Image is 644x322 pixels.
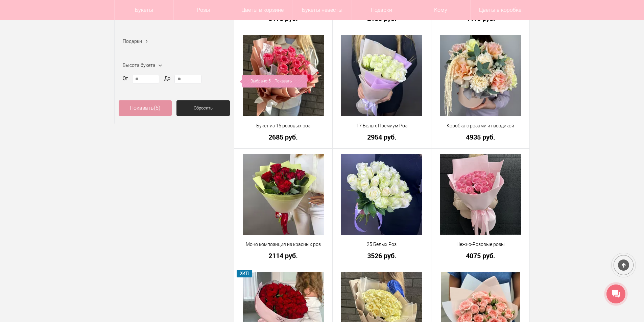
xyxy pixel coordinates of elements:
a: 2100 руб. [337,15,427,22]
a: 4410 руб. [436,15,525,22]
a: Нежно-Розовые розы [436,241,525,248]
img: Моно композиция из красных роз [243,154,324,235]
div: Выбрано: [240,75,307,88]
img: Коробка с розами и гвоздикой [440,35,521,116]
a: 4075 руб. [436,252,525,259]
a: 5170 руб. [239,15,328,22]
a: 2114 руб. [239,252,328,259]
a: 25 Белых Роз [337,241,427,248]
a: Показать [275,75,292,88]
a: 17 Белых Премиум Роз [337,122,427,129]
span: 5 [268,75,271,88]
a: 4935 руб. [436,133,525,141]
a: 3526 руб. [337,252,427,259]
a: Коробка с розами и гвоздикой [436,122,525,129]
a: Показать(5) [119,100,172,116]
span: (5) [154,105,160,111]
a: 2685 руб. [239,133,328,141]
a: Сбросить [176,100,230,116]
span: Подарки [123,39,142,44]
span: ХИТ! [237,270,253,277]
img: 17 Белых Премиум Роз [341,35,422,116]
a: 2954 руб. [337,133,427,141]
label: До [164,75,170,82]
label: От [123,75,128,82]
a: Букет из 15 розовых роз [239,122,328,129]
img: 25 Белых Роз [341,154,422,235]
a: Моно композиция из красных роз [239,241,328,248]
img: Букет из 15 розовых роз [243,35,324,116]
span: Высота букета [123,63,156,68]
img: Нежно-Розовые розы [440,154,521,235]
